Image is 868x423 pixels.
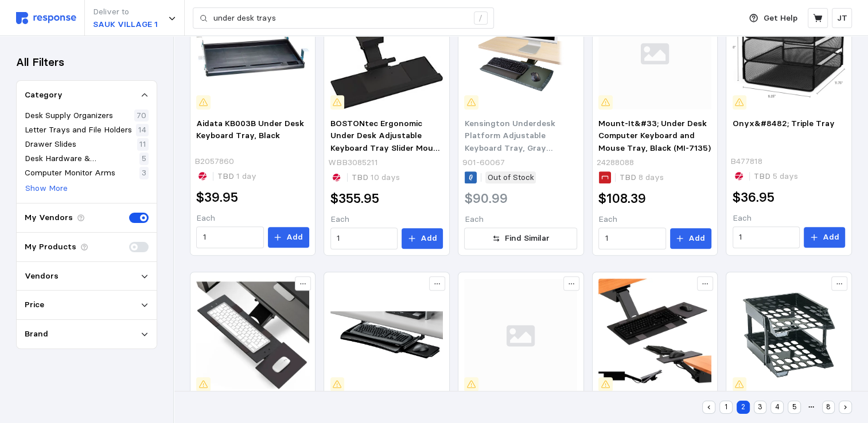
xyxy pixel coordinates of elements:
img: svg%3e [464,279,577,391]
h3: All Filters [16,54,64,70]
input: Qty [605,228,660,249]
p: WBB3085211 [328,156,378,169]
img: s0446182_sc7 [330,279,443,391]
button: JT [832,8,852,28]
p: TBD [620,171,664,184]
h2: $108.39 [598,190,646,207]
img: svg%3e [16,12,76,24]
h2: $36.95 [733,189,774,206]
button: 1 [719,401,733,414]
p: Drawer Slides [25,138,76,151]
h2: $355.95 [330,190,379,207]
span: Aidata KB003B Under Desk Keyboard Tray, Black [196,118,304,141]
span: Onyx&#8482; Triple Tray [733,118,835,128]
p: Each [598,213,711,226]
button: 3 [754,401,767,414]
p: Add [286,231,303,244]
p: B2057860 [194,155,234,168]
button: 8 [822,401,835,414]
button: Add [402,228,443,249]
button: 2 [737,401,750,414]
span: 5 days [770,171,798,181]
span: 8 days [636,172,664,182]
p: Deliver to [93,6,158,18]
p: 3 [142,167,146,179]
button: Add [804,227,845,248]
p: TBD [754,170,798,183]
p: SAUK VILLAGE 1 [93,18,158,31]
p: TBD [352,171,400,184]
span: Kensington Underdesk Platform Adjustable Keyboard Tray, Gray (60067) [464,118,555,166]
span: 10 days [368,172,400,182]
p: Each [196,212,309,225]
p: Find Similar [505,232,550,245]
p: B477818 [730,155,762,168]
p: Vendors [25,270,59,283]
input: Search for a product name or SKU [213,8,468,29]
button: 4 [770,401,784,414]
h2: $90.99 [464,190,507,207]
input: Qty [337,228,391,249]
p: My Products [25,241,76,253]
p: Out of Stock [488,171,534,184]
p: 14 [138,124,146,136]
p: Add [823,231,839,244]
p: Desk Hardware & Accessories [25,152,137,165]
p: Price [25,299,44,311]
img: sp44844652_sc7 [733,279,846,391]
p: Get Help [764,12,797,25]
p: Add [688,232,705,245]
span: 1 day [234,171,256,181]
p: My Vendors [25,211,73,224]
button: Add [268,227,309,248]
p: 24288088 [597,156,634,169]
p: Show More [25,182,68,195]
p: Each [330,213,443,226]
button: Get Help [742,7,804,29]
img: KT2_main.webp [598,279,711,391]
p: Category [25,89,63,101]
p: Letter Trays and File Holders [25,124,132,136]
p: JT [837,12,847,25]
span: BOSTONtec Ergonomic Under Desk Adjustable Keyboard Tray Slider Mouse Platform, 15 Lb. Capacity [330,118,442,166]
input: Qty [203,227,258,248]
img: KT1B-01.webp [196,279,309,391]
button: Find Similar [464,228,577,249]
button: 5 [788,401,801,414]
p: 5 [142,152,146,165]
p: Add [421,232,437,245]
p: TBD [217,170,256,183]
div: / [474,11,488,25]
p: Computer Monitor Arms [25,167,115,179]
span: Mount-It&#33; Under Desk Computer Keyboard and Mouse Tray, Black (MI-7135) [598,118,711,153]
button: Add [670,228,711,249]
h2: $39.95 [196,189,238,206]
p: 70 [137,109,146,122]
p: 11 [139,138,146,151]
p: Each [733,212,846,225]
p: Brand [25,328,48,340]
p: Each [464,213,577,226]
p: Desk Supply Organizers [25,109,113,122]
input: Qty [739,227,793,248]
button: Show More [25,182,68,195]
p: 901-60067 [462,156,505,169]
